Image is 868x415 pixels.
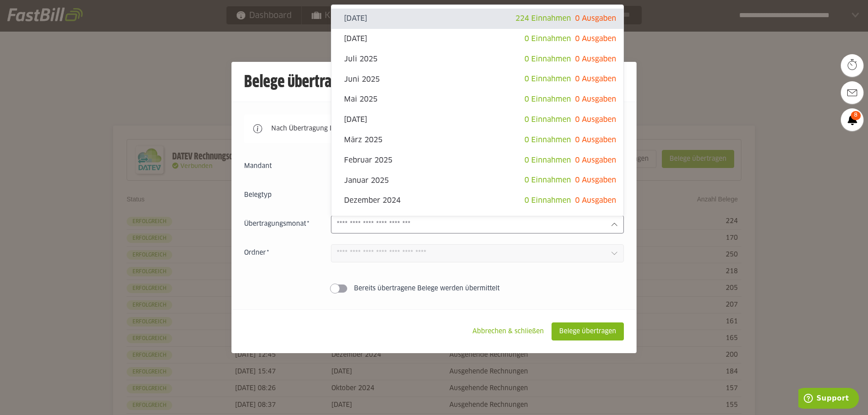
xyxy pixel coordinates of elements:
[244,284,624,293] sl-switch: Bereits übertragene Belege werden übermittelt
[524,177,571,184] span: 0 Einnahmen
[331,89,623,110] sl-option: Mai 2025
[331,211,623,231] sl-option: [DATE]
[524,35,571,42] span: 0 Einnahmen
[524,96,571,103] span: 0 Einnahmen
[331,191,623,211] sl-option: Dezember 2024
[524,56,571,63] span: 0 Einnahmen
[524,157,571,164] span: 0 Einnahmen
[331,9,623,29] sl-option: [DATE]
[524,136,571,144] span: 0 Einnahmen
[515,15,571,22] span: 224 Einnahmen
[331,170,623,191] sl-option: Januar 2025
[575,75,616,83] span: 0 Ausgaben
[798,388,859,410] iframe: Öffnet ein Widget, in dem Sie weitere Informationen finden
[575,56,616,63] span: 0 Ausgaben
[575,96,616,103] span: 0 Ausgaben
[841,108,863,131] a: 8
[331,29,623,49] sl-option: [DATE]
[331,150,623,171] sl-option: Februar 2025
[524,75,571,83] span: 0 Einnahmen
[331,69,623,89] sl-option: Juni 2025
[575,15,616,22] span: 0 Ausgaben
[331,49,623,70] sl-option: Juli 2025
[575,157,616,164] span: 0 Ausgaben
[575,177,616,184] span: 0 Ausgaben
[465,322,552,340] sl-button: Abbrechen & schließen
[851,111,861,120] span: 8
[524,197,571,204] span: 0 Einnahmen
[575,116,616,123] span: 0 Ausgaben
[575,197,616,204] span: 0 Ausgaben
[331,130,623,150] sl-option: März 2025
[524,116,571,123] span: 0 Einnahmen
[552,322,624,340] sl-button: Belege übertragen
[575,136,616,144] span: 0 Ausgaben
[575,35,616,42] span: 0 Ausgaben
[331,110,623,130] sl-option: [DATE]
